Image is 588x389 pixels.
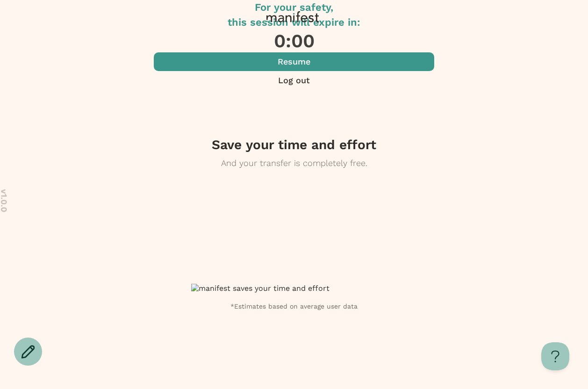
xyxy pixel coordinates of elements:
span: And your transfer is completely free. [221,158,367,168]
iframe: Toggle Customer Support [541,342,569,370]
span: *Estimates based on average user data [230,301,358,311]
button: Resume [154,52,434,71]
img: manifest saves your time and effort [191,284,397,293]
button: Log out [154,71,434,90]
h4: Save your time and effort [212,137,376,153]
